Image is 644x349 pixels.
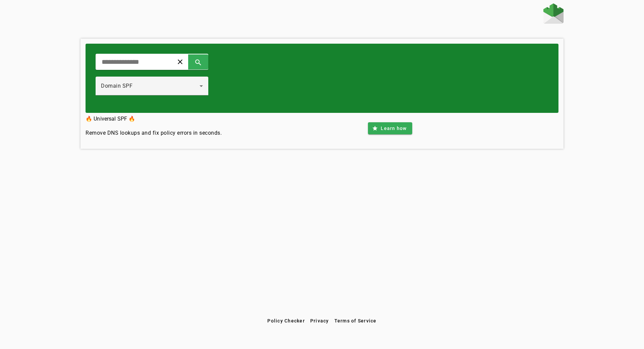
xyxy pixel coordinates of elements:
button: Privacy [308,315,332,327]
h4: Remove DNS lookups and fix policy errors in seconds. [86,129,222,137]
span: Privacy [310,318,329,323]
span: Terms of Service [334,318,377,323]
img: Fraudmarc Logo [543,3,563,24]
button: Terms of Service [332,315,379,327]
h3: 🔥 Universal SPF 🔥 [86,114,222,124]
span: Learn how [381,125,407,132]
button: Learn how [368,122,412,134]
span: Policy Checker [267,318,305,323]
a: Home [543,3,563,25]
span: Domain SPF [101,83,132,89]
button: Policy Checker [265,315,308,327]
